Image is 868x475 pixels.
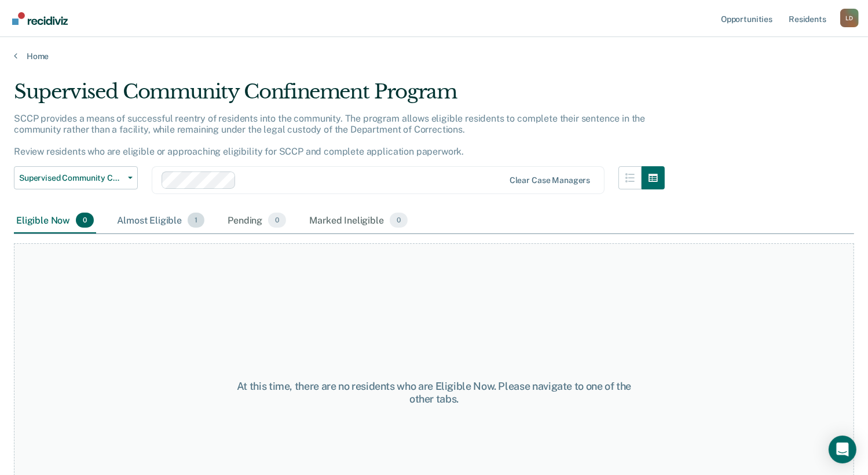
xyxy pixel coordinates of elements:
[307,208,410,233] div: Marked Ineligible0
[225,208,288,233] div: Pending0
[14,51,854,61] a: Home
[12,12,68,25] img: Recidiviz
[268,213,286,228] span: 0
[510,176,590,185] div: Clear case managers
[76,213,94,228] span: 0
[14,208,96,233] div: Eligible Now0
[840,9,859,27] div: L D
[829,436,856,463] div: Open Intercom Messenger
[19,173,123,183] span: Supervised Community Confinement Program
[188,213,204,228] span: 1
[14,113,645,158] p: SCCP provides a means of successful reentry of residents into the community. The program allows e...
[115,208,207,233] div: Almost Eligible1
[14,80,665,113] div: Supervised Community Confinement Program
[840,9,859,27] button: Profile dropdown button
[390,213,408,228] span: 0
[224,380,644,405] div: At this time, there are no residents who are Eligible Now. Please navigate to one of the other tabs.
[14,166,138,189] button: Supervised Community Confinement Program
